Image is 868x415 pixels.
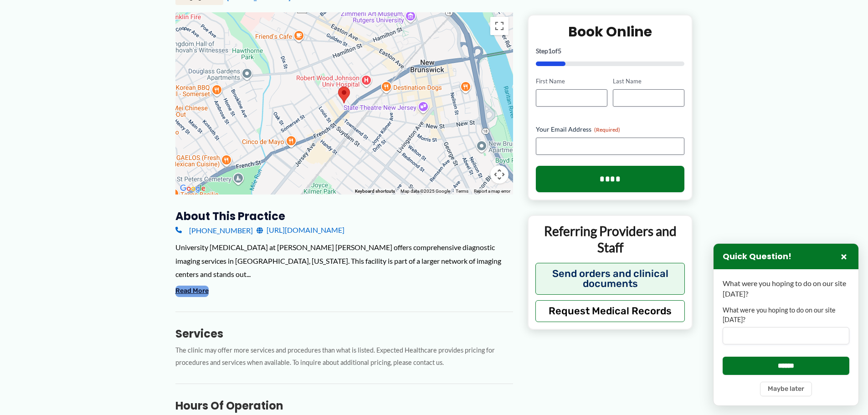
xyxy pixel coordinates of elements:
button: Maybe later [760,382,812,396]
label: Your Email Address [536,125,685,134]
button: Map camera controls [490,165,508,184]
button: Read More [175,286,209,297]
div: University [MEDICAL_DATA] at [PERSON_NAME] [PERSON_NAME] offers comprehensive diagnostic imaging ... [175,241,513,281]
img: Google [178,183,208,195]
button: Close [838,251,849,262]
h2: Book Online [536,23,685,41]
span: 5 [558,47,561,55]
label: What were you hoping to do on our site [DATE]? [723,306,849,324]
h3: Quick Question! [723,251,791,262]
label: Last Name [613,77,684,86]
a: Open this area in Google Maps (opens a new window) [178,183,208,195]
button: Keyboard shortcuts [355,188,395,195]
p: Step of [536,48,685,54]
h3: Hours of Operation [175,399,513,413]
a: [PHONE_NUMBER] [175,223,253,237]
p: Referring Providers and Staff [535,223,685,256]
a: Report a map error [474,189,510,194]
a: [URL][DOMAIN_NAME] [257,223,344,237]
span: (Required) [594,126,620,133]
h3: About this practice [175,209,513,223]
span: 1 [548,47,552,55]
p: What were you hoping to do on our site [DATE]? [723,278,849,299]
button: Toggle fullscreen view [490,17,508,35]
label: First Name [536,77,607,86]
span: Map data ©2025 Google [401,189,450,194]
a: Terms (opens in new tab) [456,189,468,194]
p: The clinic may offer more services and procedures than what is listed. Expected Healthcare provid... [175,344,513,369]
button: Send orders and clinical documents [535,262,685,294]
h3: Services [175,327,513,341]
button: Request Medical Records [535,300,685,322]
